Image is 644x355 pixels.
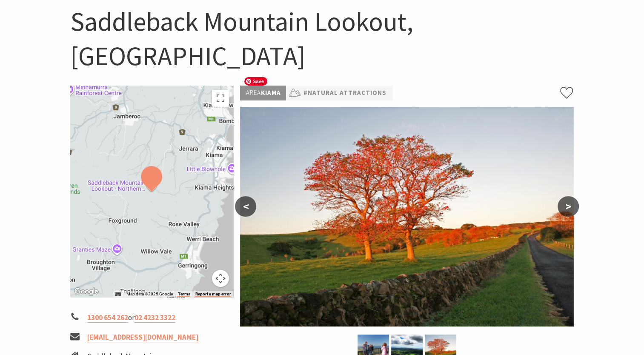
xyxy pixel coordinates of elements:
[212,90,229,107] button: Toggle fullscreen view
[240,107,574,326] img: Saddleback Lookout
[558,196,579,217] button: >
[72,286,100,297] a: Open this area in Google Maps (opens a new window)
[115,291,121,297] button: Keyboard shortcuts
[87,332,198,342] a: [EMAIL_ADDRESS][DOMAIN_NAME]
[87,313,128,323] a: 1300 654 262
[240,86,286,100] p: Kiama
[70,4,574,73] h1: Saddleback Mountain Lookout, [GEOGRAPHIC_DATA]
[303,88,386,98] a: #Natural Attractions
[177,292,190,297] a: Terms
[212,270,229,287] button: Map camera controls
[246,89,260,97] span: Area
[135,313,175,323] a: 02 4232 3322
[70,312,234,324] li: or
[126,292,172,296] span: Map data ©2025 Google
[195,292,231,297] a: Report a map error
[244,77,267,86] span: Save
[235,196,256,217] button: <
[72,286,100,297] img: Google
